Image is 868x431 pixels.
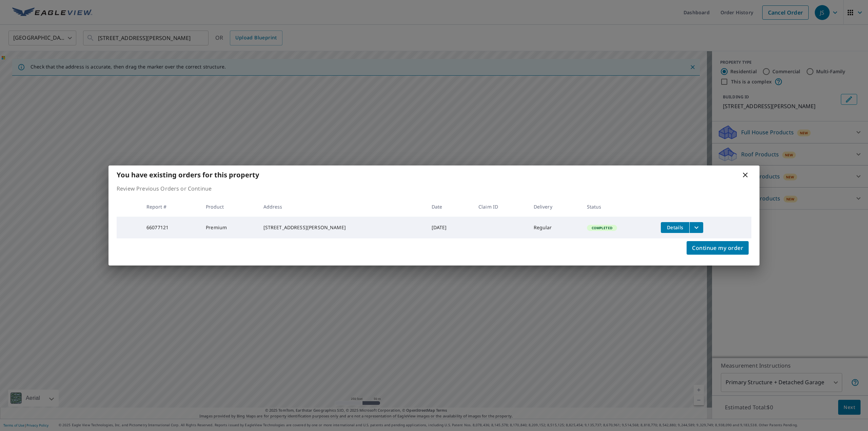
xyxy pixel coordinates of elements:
[426,197,473,217] th: Date
[581,197,656,217] th: Status
[200,217,258,238] td: Premium
[692,243,743,253] span: Continue my order
[200,197,258,217] th: Product
[665,224,685,231] span: Details
[588,226,616,230] span: Completed
[528,217,581,238] td: Regular
[141,197,200,217] th: Report #
[117,170,259,179] b: You have existing orders for this property
[426,217,473,238] td: [DATE]
[689,222,703,233] button: filesDropdownBtn-66077121
[258,197,426,217] th: Address
[528,197,581,217] th: Delivery
[687,241,749,255] button: Continue my order
[263,224,421,231] div: [STREET_ADDRESS][PERSON_NAME]
[117,184,751,193] p: Review Previous Orders or Continue
[141,217,200,238] td: 66077121
[661,222,689,233] button: detailsBtn-66077121
[473,197,528,217] th: Claim ID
